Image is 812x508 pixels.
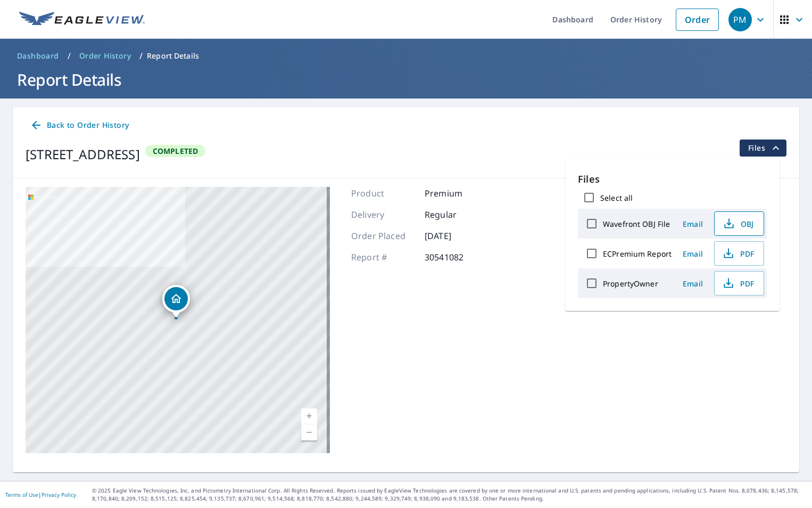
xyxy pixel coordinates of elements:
p: Delivery [351,208,415,221]
a: Privacy Policy [42,491,76,498]
span: Files [748,142,782,154]
p: 30541082 [425,251,488,264]
li: / [68,50,71,62]
button: PDF [714,271,764,296]
p: Regular [425,208,488,221]
span: Completed [146,146,205,156]
span: Email [680,219,706,229]
button: OBJ [714,211,764,236]
nav: breadcrumb [13,47,799,64]
a: Dashboard [13,47,63,64]
button: PDF [714,241,764,266]
li: / [139,50,143,62]
label: PropertyOwner [603,278,658,289]
a: Current Level 17, Zoom In [301,408,317,424]
p: © 2025 Eagle View Technologies, Inc. and Pictometry International Corp. All Rights Reserved. Repo... [92,487,807,503]
span: Order History [79,51,131,61]
a: Order [676,9,719,31]
div: [STREET_ADDRESS] [26,145,140,164]
button: Email [676,216,710,232]
button: filesDropdownBtn-30541082 [739,140,786,157]
a: Order History [75,47,135,64]
div: Dropped pin, building 1, Residential property, 19131 Orchard Trl Lakeville, MN 55044-9333 [162,285,190,318]
button: Email [676,275,710,292]
span: PDF [721,247,755,260]
a: Current Level 17, Zoom Out [301,424,317,440]
button: Email [676,245,710,262]
span: OBJ [721,217,755,230]
p: Report # [351,251,415,264]
p: Premium [425,187,488,200]
label: Wavefront OBJ File [603,219,670,229]
p: [DATE] [425,230,488,242]
span: PDF [721,277,755,290]
h1: Report Details [13,69,799,91]
span: Email [680,249,706,259]
div: PM [728,8,752,31]
span: Dashboard [17,51,59,61]
a: Back to Order History [26,116,133,135]
label: ECPremium Report [603,249,672,259]
span: Back to Order History [30,119,129,132]
img: EV Logo [19,12,145,28]
span: Email [680,278,706,289]
p: | [5,491,76,498]
a: Terms of Use [5,491,38,498]
p: Files [578,172,767,186]
p: Report Details [147,51,199,61]
p: Product [351,187,415,200]
p: Order Placed [351,230,415,242]
label: Select all [600,193,633,203]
